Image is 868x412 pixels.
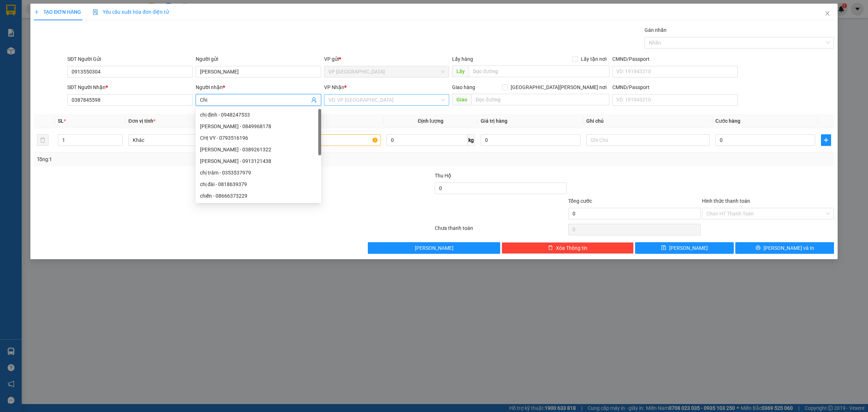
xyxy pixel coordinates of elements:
[468,134,475,146] span: kg
[821,137,831,143] span: plus
[481,118,507,124] span: Giá trị hàng
[93,9,169,15] span: Yêu cầu xuất hóa đơn điện tử
[568,198,592,204] span: Tổng cước
[763,244,814,252] span: [PERSON_NAME] và In
[481,134,580,146] input: 0
[368,242,500,254] button: [PERSON_NAME]
[200,111,317,119] div: chị định - 0948247533
[200,180,317,188] div: chị đài - 0818639379
[200,146,317,154] div: [PERSON_NAME] - 0389261322
[133,135,247,146] span: Khác
[196,132,321,144] div: CHỊ VY - 0793516196
[200,134,317,142] div: CHỊ VY - 0793516196
[817,4,838,24] button: Close
[196,144,321,155] div: chị huyền - 0389261322
[435,173,451,178] span: Thu Hộ
[434,224,567,237] div: Chưa thanh toán
[715,118,740,124] span: Cước hàng
[702,198,750,204] label: Hình thức thanh toán
[508,83,609,91] span: [GEOGRAPHIC_DATA][PERSON_NAME] nơi
[196,167,321,178] div: chị trâm - 0353537979
[196,190,321,202] div: chiến - 08666373229
[200,157,317,165] div: [PERSON_NAME] - 0913121438
[452,66,469,77] span: Lấy
[578,55,609,63] span: Lấy tận nơi
[196,55,321,63] div: Người gửi
[644,27,667,33] label: Gán nhãn
[735,242,834,254] button: printer[PERSON_NAME] và In
[128,118,156,124] span: Đơn vị tính
[200,122,317,130] div: [PERSON_NAME] - 0849968178
[58,118,64,124] span: SL
[661,245,666,251] span: save
[34,9,39,14] span: plus
[471,94,609,105] input: Dọc đường
[34,9,81,15] span: TẠO ĐƠN HÀNG
[324,84,344,90] span: VP Nhận
[196,83,321,91] div: Người nhận
[67,83,193,91] div: SĐT Người Nhận
[67,55,193,63] div: SĐT Người Gửi
[502,242,634,254] button: deleteXóa Thông tin
[635,242,734,254] button: save[PERSON_NAME]
[612,83,738,91] div: CMND/Passport
[612,55,738,63] div: CMND/Passport
[415,244,454,252] span: [PERSON_NAME]
[452,56,473,62] span: Lấy hàng
[583,114,712,128] th: Ghi chú
[37,134,48,146] button: delete
[37,155,335,163] div: Tổng: 1
[469,66,609,77] input: Dọc đường
[548,245,553,251] span: delete
[324,55,450,63] div: VP gửi
[200,169,317,177] div: chị trâm - 0353537979
[586,134,710,146] input: Ghi Chú
[669,244,708,252] span: [PERSON_NAME]
[821,134,831,146] button: plus
[93,9,98,15] img: icon
[452,94,471,105] span: Giao
[196,109,321,121] div: chị định - 0948247533
[825,10,830,16] span: close
[452,84,475,90] span: Giao hàng
[200,192,317,200] div: chiến - 08666373229
[556,244,587,252] span: Xóa Thông tin
[196,178,321,190] div: chị đài - 0818639379
[311,97,317,103] span: user-add
[418,118,443,124] span: Định lượng
[756,245,761,251] span: printer
[328,66,445,77] span: VP Nha Trang
[196,121,321,132] div: chị ngọc - 0849968178
[196,155,321,167] div: chị thủy - 0913121438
